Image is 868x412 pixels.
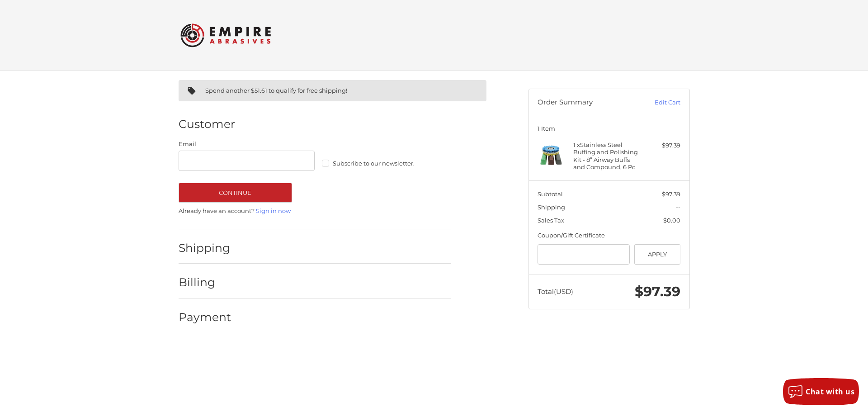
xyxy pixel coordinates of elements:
[783,378,859,405] button: Chat with us
[179,275,231,289] h2: Billing
[538,244,630,265] input: Gift Certificate or Coupon Code
[179,183,292,203] button: Continue
[645,141,680,150] div: $97.39
[256,207,291,214] a: Sign in now
[538,190,563,198] span: Subtotal
[180,18,271,53] img: Empire Abrasives
[538,287,573,296] span: Total (USD)
[179,310,231,324] h2: Payment
[538,231,680,240] div: Coupon/Gift Certificate
[538,98,635,107] h3: Order Summary
[662,190,680,198] span: $97.39
[179,207,451,216] p: Already have an account?
[806,387,854,397] span: Chat with us
[333,160,415,167] span: Subscribe to our newsletter.
[635,283,680,300] span: $97.39
[179,241,231,255] h2: Shipping
[635,98,680,107] a: Edit Cart
[538,125,680,132] h3: 1 Item
[179,117,235,131] h2: Customer
[634,244,681,265] button: Apply
[205,87,347,94] span: Spend another $51.61 to qualify for free shipping!
[676,204,680,211] span: --
[179,140,315,149] label: Email
[538,204,565,211] span: Shipping
[538,217,564,224] span: Sales Tax
[663,217,680,224] span: $0.00
[573,141,642,170] h4: 1 x Stainless Steel Buffing and Polishing Kit - 8” Airway Buffs and Compound, 6 Pc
